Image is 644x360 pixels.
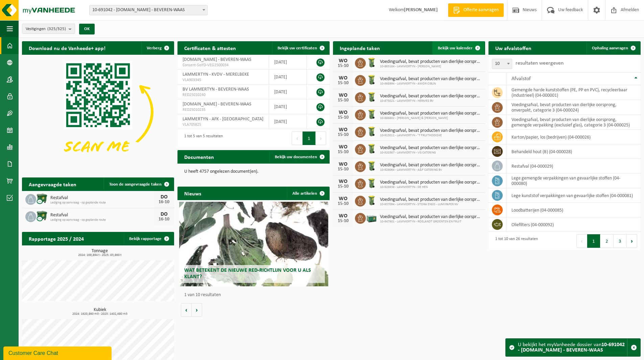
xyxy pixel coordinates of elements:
h2: Documenten [177,150,221,163]
h3: Kubiek [25,308,174,316]
span: Toon de aangevraagde taken [109,182,162,187]
span: 2024: 169,894 t - 2025: 83,860 t [25,254,174,257]
button: 1 [587,234,600,248]
div: WO [336,144,350,150]
div: WO [336,196,350,201]
span: Wat betekent de nieuwe RED-richtlijn voor u als klant? [184,268,311,280]
div: WO [336,93,350,98]
button: 3 [614,234,627,248]
td: behandeld hout (B) (04-000028) [506,144,641,159]
span: 10-691042 - LAMMERTYN.NET - BEVEREN-WAAS [89,5,208,15]
button: Vestigingen(325/325) [22,24,75,34]
td: lege gemengde verpakkingen van gevaarlijke stoffen (04-000080) [506,173,641,188]
img: WB-1100-CU [36,193,48,205]
span: Voedingsafval, bevat producten van dierlijke oorsprong, onverpakt, categorie 3 [380,163,482,168]
span: 10-937094 - LAMMERTYN - STORA ENSO - LUMIPAPER NV [380,202,482,207]
button: 1 [303,131,316,145]
img: WB-1100-CU [36,210,48,222]
h2: Certificaten & attesten [177,41,243,54]
img: WB-0140-HPE-GN-50 [366,160,377,172]
div: DO [157,194,171,200]
h2: Download nu de Vanheede+ app! [22,41,112,54]
td: oliefilters (04-000092) [506,217,641,232]
div: WO [336,179,350,184]
div: 15-10 [336,219,350,223]
span: 10-875021 - LAMMERTYN - HERMES BV [380,99,482,103]
span: Voedingsafval, bevat producten van dierlijke oorsprong, onverpakt, categorie 3 [380,197,482,202]
span: Voedingsafval, bevat producten van dierlijke oorsprong, onverpakt, categorie 3 [380,180,482,185]
span: Bekijk uw documenten [275,155,317,159]
td: [DATE] [269,85,307,99]
td: [DATE] [269,99,307,114]
strong: 10-691042 - [DOMAIN_NAME] - BEVEREN-WAAS [518,342,625,353]
td: [DATE] [269,70,307,85]
span: Afvalstof [511,76,531,81]
a: Bekijk uw certificaten [272,41,329,55]
td: [DATE] [269,114,307,129]
button: Previous [292,131,303,145]
a: Bekijk uw documenten [269,150,329,164]
span: RED25010235 [183,107,264,113]
button: Volgende [192,303,202,317]
span: Bekijk uw certificaten [278,46,317,50]
div: WO [336,58,350,64]
img: WB-0140-HPE-GN-50 [366,57,377,68]
div: 15-10 [336,150,350,154]
span: Ophaling aanvragen [592,46,628,50]
span: LAMMERTYN - AFK - [GEOGRAPHIC_DATA] [183,117,263,122]
td: gemengde harde kunststoffen (PE, PP en PVC), recycleerbaar (industrieel) (04-000001) [506,85,641,100]
span: 10-926064 - LAMMERTYN - A&F CATERING BV [380,168,482,172]
div: WO [336,162,350,167]
span: Verberg [147,46,162,50]
span: Bekijk uw kalender [438,46,473,50]
count: (325/325) [47,27,66,31]
td: voedingsafval, bevat producten van dierlijke oorsprong, onverpakt, categorie 3 (04-000024) [506,100,641,115]
a: Offerte aanvragen [448,3,504,17]
span: VLA903345 [183,77,264,83]
button: Next [627,234,637,248]
div: 16-10 [157,200,171,205]
span: 10-863184 - LAMMERTYN - [PERSON_NAME] [380,65,482,69]
span: 10-886802 - [PERSON_NAME] & [PERSON_NAME] [380,116,482,120]
div: 15-10 [336,167,350,172]
img: WB-0140-HPE-GN-51 [366,109,377,120]
span: Voedingsafval, bevat producten van dierlijke oorsprong, onverpakt, categorie 3 [380,128,482,134]
h2: Aangevraagde taken [22,177,83,191]
a: Ophaling aanvragen [587,41,640,55]
iframe: chat widget [3,345,113,360]
span: Offerte aanvragen [462,7,500,14]
a: Alle artikelen [287,187,329,200]
p: 1 van 10 resultaten [184,293,326,297]
span: Restafval [50,195,154,201]
p: U heeft 4757 ongelezen document(en). [184,169,323,174]
span: Lediging op aanvraag - op geplande route [50,201,154,205]
div: WO [336,110,350,115]
span: 10-913011 - LAMMERTYN - ’T FRUITHOEKSKE [380,134,482,138]
button: Verberg [141,41,173,55]
div: 1 tot 5 van 5 resultaten [181,131,223,146]
img: WB-0140-HPE-GN-50 [366,74,377,86]
a: Bekijk uw kalender [432,41,484,55]
span: Voedingsafval, bevat producten van dierlijke oorsprong, onverpakt, categorie 3 [380,59,482,65]
span: 10-926938 - LAMMERTYN - DE HEN [380,185,482,189]
button: Next [316,131,326,145]
div: 1 tot 10 van 26 resultaten [492,234,538,248]
button: 2 [600,234,614,248]
h2: Nieuws [177,187,208,200]
img: PB-LB-0680-HPE-GN-01 [366,212,377,223]
td: lege kunststof verpakkingen van gevaarlijke stoffen (04-000081) [506,188,641,203]
span: Restafval [50,213,154,218]
div: 15-10 [336,98,350,103]
span: Voedingsafval, bevat producten van dierlijke oorsprong, onverpakt, categorie 3 [380,94,482,99]
div: 15-10 [336,133,350,137]
div: 15-10 [336,184,350,189]
div: 16-10 [157,217,171,222]
td: loodbatterijen (04-000085) [506,203,641,217]
h2: Uw afvalstoffen [488,41,538,54]
img: Download de VHEPlus App [22,55,174,169]
span: [DOMAIN_NAME] - BEVEREN-WAAS [183,102,251,107]
img: WB-0140-HPE-GN-50 [366,195,377,206]
label: resultaten weergeven [516,61,564,66]
a: Bekijk rapportage [124,232,173,245]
